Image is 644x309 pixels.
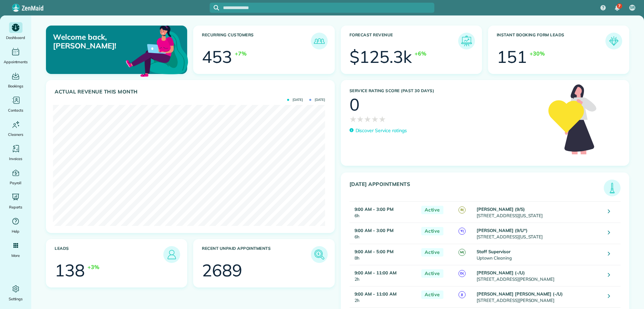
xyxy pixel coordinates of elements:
[355,249,393,254] strong: 9:00 AM - 5:00 PM
[9,204,22,210] span: Reports
[350,33,458,49] h3: Forecast Revenue
[460,34,473,48] img: icon_forecast_revenue-8c13a41c7ed35a8dcfafea3cbb826a0462acb37728057bba2d056411b612bbbe.png
[475,244,603,265] td: Uptown Cleaning
[9,155,22,162] span: Invoices
[55,89,328,95] h3: Actual Revenue this month
[9,296,23,302] span: Settings
[421,206,443,214] span: Active
[459,228,466,235] span: Y(
[355,228,393,233] strong: 9:00 AM - 3:00 PM
[350,48,412,65] div: $125.3k
[202,262,242,279] div: 2689
[477,270,525,275] strong: [PERSON_NAME] (-/U)
[124,18,190,83] img: dashboard_welcome-42a62b7d889689a78055ac9021e634bf52bae3f8056760290aed330b23ab8690.png
[475,223,603,244] td: [STREET_ADDRESS][US_STATE]
[12,228,20,235] span: Help
[3,167,29,186] a: Payroll
[421,227,443,235] span: Active
[8,131,23,138] span: Cleaners
[3,216,29,235] a: Help
[313,34,326,48] img: icon_recurring_customers-cf858462ba22bcd05b5a5880d41d6543d210077de5bb9ebc9590e49fd87d84ed.png
[459,249,466,256] span: M(
[3,283,29,302] a: Settings
[202,48,232,65] div: 453
[357,113,364,125] span: ★
[3,71,29,89] a: Bookings
[11,252,20,259] span: More
[355,291,396,297] strong: 9:00 AM - 11:00 AM
[350,127,407,134] a: Discover Service ratings
[165,248,178,261] img: icon_leads-1bed01f49abd5b7fead27621c3d59655bb73ed531f8eeb49469d10e621d6b896.png
[475,286,603,307] td: [STREET_ADDRESS][PERSON_NAME]
[630,5,635,10] span: SR
[350,96,360,113] div: 0
[477,291,563,297] strong: [PERSON_NAME] [PERSON_NAME] (-/U)
[3,119,29,138] a: Cleaners
[8,83,23,89] span: Bookings
[3,22,29,41] a: Dashboard
[355,206,393,212] strong: 9:00 AM - 3:00 PM
[53,33,142,50] p: Welcome back, [PERSON_NAME]!
[3,46,29,65] a: Appointments
[235,49,247,57] div: +7%
[477,228,527,233] strong: [PERSON_NAME] (9/U*)
[4,59,28,65] span: Appointments
[421,291,443,299] span: Active
[459,270,466,277] span: D(
[605,181,619,195] img: icon_todays_appointments-901f7ab196bb0bea1936b74009e4eb5ffbc2d2711fa7634e0d609ed5ef32b18b.png
[350,223,418,244] td: 6h
[610,1,624,15] div: 7 unread notifications
[3,143,29,162] a: Invoices
[350,88,542,93] h3: Service Rating score (past 30 days)
[371,113,379,125] span: ★
[618,3,621,9] span: 7
[379,113,386,125] span: ★
[421,269,443,278] span: Active
[459,291,466,298] span: J(
[607,34,621,48] img: icon_form_leads-04211a6a04a5b2264e4ee56bc0799ec3eb69b7e499cbb523a139df1d13a81ae0.png
[3,192,29,210] a: Reports
[350,113,357,125] span: ★
[350,244,418,265] td: 8h
[356,127,407,134] p: Discover Service ratings
[477,206,525,212] strong: [PERSON_NAME] (9/S)
[287,98,303,102] span: [DATE]
[202,33,311,49] h3: Recurring Customers
[10,180,22,186] span: Payroll
[55,246,163,263] h3: Leads
[8,107,23,114] span: Contacts
[475,265,603,286] td: [STREET_ADDRESS][PERSON_NAME]
[309,98,325,102] span: [DATE]
[459,206,466,214] span: B(
[364,113,371,125] span: ★
[475,201,603,223] td: [STREET_ADDRESS][US_STATE]
[350,286,418,307] td: 2h
[477,249,510,254] strong: Staff Supervisor
[350,181,604,196] h3: [DATE] Appointments
[497,48,527,65] div: 151
[415,49,426,57] div: +6%
[421,248,443,257] span: Active
[530,49,545,57] div: +30%
[350,265,418,286] td: 2h
[6,34,25,41] span: Dashboard
[497,33,605,49] h3: Instant Booking Form Leads
[313,248,326,261] img: icon_unpaid_appointments-47b8ce3997adf2238b356f14209ab4cced10bd1f174958f3ca8f1d0dd7fffeee.png
[214,5,219,10] svg: Focus search
[202,246,311,263] h3: Recent unpaid appointments
[3,95,29,114] a: Contacts
[55,262,85,279] div: 138
[355,270,396,275] strong: 9:00 AM - 11:00 AM
[88,263,99,271] div: +3%
[350,201,418,223] td: 6h
[210,5,219,10] button: Focus search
